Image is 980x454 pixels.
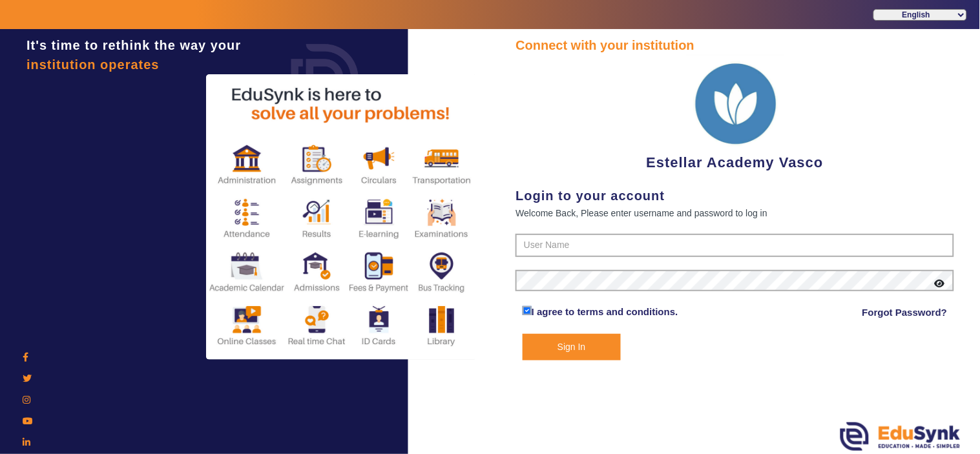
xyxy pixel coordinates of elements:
input: User Name [516,234,954,257]
button: Sign In [523,334,621,360]
img: login.png [276,29,373,126]
div: Estellar Academy Vasco [516,55,954,173]
img: login2.png [206,74,477,360]
a: Forgot Password? [862,305,948,320]
div: Login to your account [516,186,954,205]
div: Welcome Back, Please enter username and password to log in [516,205,954,221]
img: 08b807eb-acd5-414f-ab3c-7b54507fdabd [687,55,784,152]
a: I agree to terms and conditions. [532,306,678,317]
span: It's time to rethink the way your [26,38,241,52]
span: institution operates [26,57,160,72]
img: edusynk.png [840,422,961,451]
div: Connect with your institution [516,36,954,55]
